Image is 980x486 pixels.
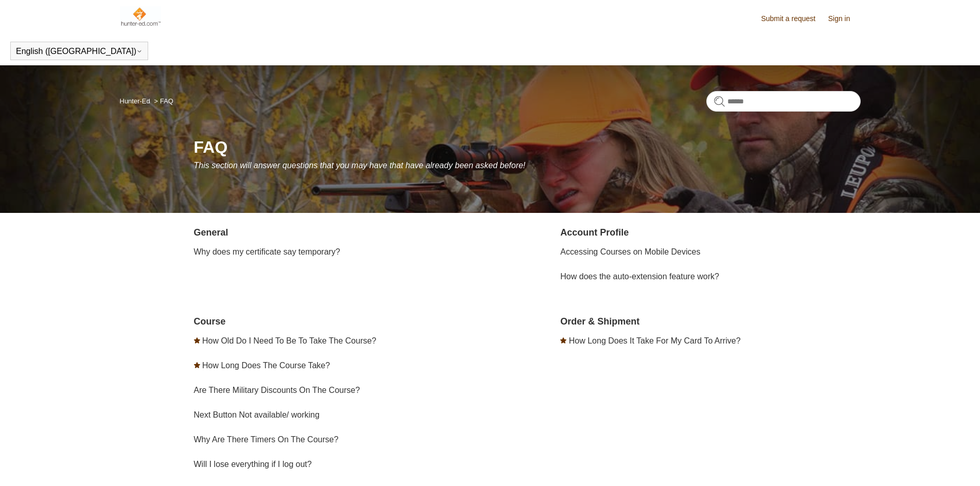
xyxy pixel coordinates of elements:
[194,316,226,327] a: Course
[194,135,861,159] h1: FAQ
[569,336,741,345] a: How Long Does It Take For My Card To Arrive?
[706,91,861,112] input: Search
[560,247,700,256] a: Accessing Courses on Mobile Devices
[194,227,228,238] a: General
[120,6,162,27] img: Hunter-Ed Help Center home page
[16,47,142,56] button: English ([GEOGRAPHIC_DATA])
[560,337,566,344] svg: Promoted article
[120,97,150,105] a: Hunter-Ed
[152,97,173,105] li: FAQ
[194,337,200,344] svg: Promoted article
[194,410,320,419] a: Next Button Not available/ working
[828,13,861,24] a: Sign in
[194,435,338,444] a: Why Are There Timers On The Course?
[202,336,377,345] a: How Old Do I Need To Be To Take The Course?
[194,159,861,172] p: This section will answer questions that you may have that have already been asked before!
[761,13,826,24] a: Submit a request
[560,227,629,238] a: Account Profile
[194,460,312,469] a: Will I lose everything if I log out?
[194,362,200,368] svg: Promoted article
[560,316,639,327] a: Order & Shipment
[202,361,330,370] a: How Long Does The Course Take?
[120,97,152,105] li: Hunter-Ed
[560,272,719,281] a: How does the auto-extension feature work?
[194,386,360,394] a: Are There Military Discounts On The Course?
[194,247,341,256] a: Why does my certificate say temporary?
